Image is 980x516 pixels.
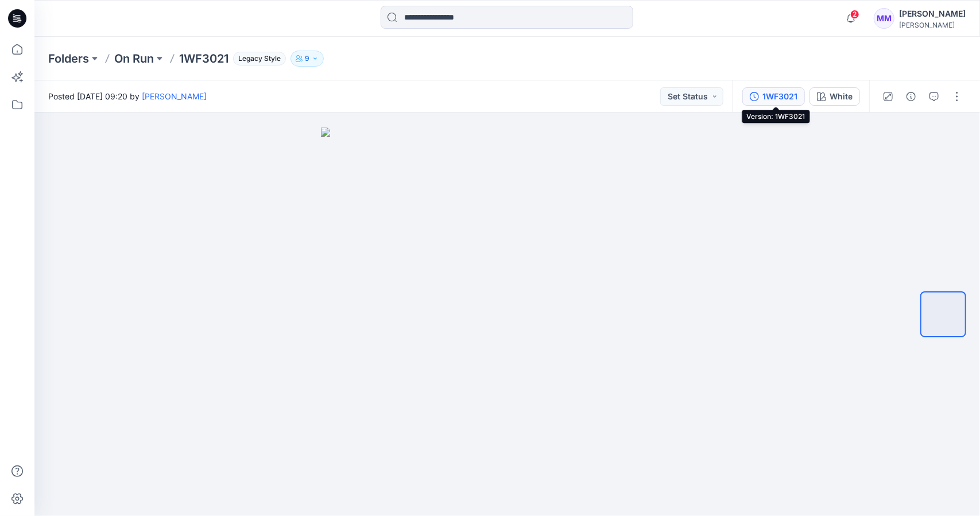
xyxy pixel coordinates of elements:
[233,52,286,66] span: Legacy Style
[830,90,853,103] div: White
[290,51,324,67] button: 9
[48,51,89,67] a: Folders
[321,128,694,516] img: eyJhbGciOiJIUzI1NiIsImtpZCI6IjAiLCJzbHQiOiJzZXMiLCJ0eXAiOiJKV1QifQ.eyJkYXRhIjp7InR5cGUiOiJzdG9yYW...
[305,52,309,65] p: 9
[874,8,894,29] div: MM
[114,51,154,67] a: On Run
[142,91,207,101] a: [PERSON_NAME]
[228,51,286,67] button: Legacy Style
[899,21,966,29] div: [PERSON_NAME]
[762,90,797,103] div: 1WF3021
[902,87,920,106] button: Details
[809,87,860,106] button: White
[179,51,228,67] p: 1WF3021
[742,87,805,106] button: 1WF3021
[48,90,207,102] span: Posted [DATE] 09:20 by
[899,7,966,21] div: [PERSON_NAME]
[850,10,859,19] span: 2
